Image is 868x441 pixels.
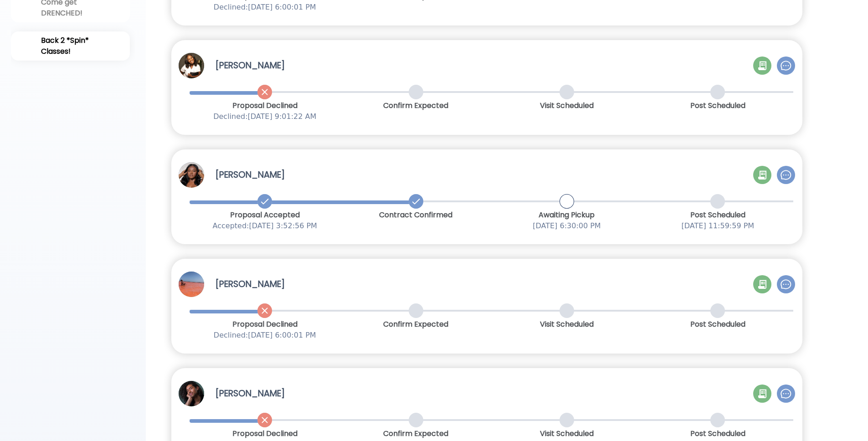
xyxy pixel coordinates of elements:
p: Visit Scheduled [491,319,642,330]
p: Post Scheduled [642,100,793,111]
p: Awaiting Pickup [491,210,642,220]
img: Profile [179,272,204,297]
p: Confirm Expected [340,428,491,439]
p: Declined: [DATE] 9:01:22 AM [190,111,340,122]
p: Declined: [DATE] 6:00:01 PM [190,330,340,341]
h3: [PERSON_NAME] [215,169,285,181]
p: Proposal Declined [190,319,340,330]
img: Profile [179,381,204,406]
img: Chat [781,388,791,399]
img: Profile [179,53,204,78]
p: Confirm Expected [340,100,491,111]
img: Chat [781,279,791,290]
p: Visit Scheduled [491,100,642,111]
h3: [PERSON_NAME] [215,278,285,291]
p: [DATE] 11:59:59 PM [642,220,793,231]
div: Back 2 *Spin* Classes! [41,35,99,57]
p: Proposal Accepted [190,210,340,220]
h3: [PERSON_NAME] [215,387,285,400]
p: Confirm Expected [340,319,491,330]
p: Proposal Declined [190,100,340,111]
p: Visit Scheduled [491,428,642,439]
p: [DATE] 6:30:00 PM [491,220,642,231]
h3: [PERSON_NAME] [215,59,285,72]
p: Post Scheduled [642,319,793,330]
p: Post Scheduled [642,210,793,220]
img: Chat [781,169,791,180]
img: Profile [179,162,204,188]
p: Contract Confirmed [340,210,491,220]
p: Post Scheduled [642,428,793,439]
p: Declined: [DATE] 6:00:01 PM [190,2,340,13]
p: Proposal Declined [190,428,340,439]
p: Accepted: [DATE] 3:52:56 PM [190,220,340,231]
img: Chat [781,60,791,71]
